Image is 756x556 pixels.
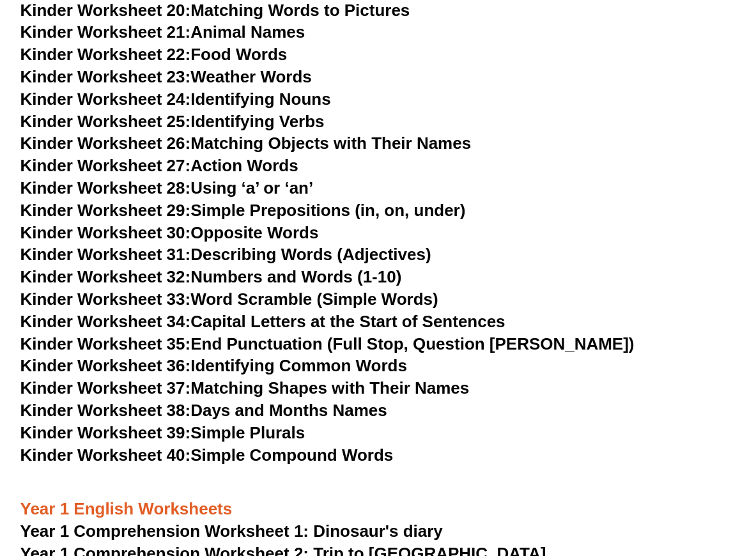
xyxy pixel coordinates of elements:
[20,1,410,20] a: Kinder Worksheet 20:Matching Words to Pictures
[20,178,314,197] a: Kinder Worksheet 28:Using ‘a’ or ‘an’
[20,245,191,264] span: Kinder Worksheet 31:
[20,201,191,220] span: Kinder Worksheet 29:
[20,334,191,353] span: Kinder Worksheet 35:
[20,378,191,398] span: Kinder Worksheet 37:
[20,267,191,286] span: Kinder Worksheet 32:
[20,134,191,153] span: Kinder Worksheet 26:
[20,89,331,109] a: Kinder Worksheet 24:Identifying Nouns
[20,312,505,331] a: Kinder Worksheet 34:Capital Letters at the Start of Sentences
[20,401,191,420] span: Kinder Worksheet 38:
[20,401,387,420] a: Kinder Worksheet 38:Days and Months Names
[20,178,191,197] span: Kinder Worksheet 28:
[20,22,191,42] span: Kinder Worksheet 21:
[20,356,407,375] a: Kinder Worksheet 36:Identifying Common Words
[20,45,288,64] a: Kinder Worksheet 22:Food Words
[20,334,635,353] a: Kinder Worksheet 35:End Punctuation (Full Stop, Question [PERSON_NAME])
[20,498,736,520] h3: Year 1 English Worksheets
[20,267,402,286] a: Kinder Worksheet 32:Numbers and Words (1-10)
[20,423,305,442] a: Kinder Worksheet 39:Simple Plurals
[20,445,394,465] a: Kinder Worksheet 40:Simple Compound Words
[543,412,756,556] iframe: Chat Widget
[20,156,191,175] span: Kinder Worksheet 27:
[20,245,431,264] a: Kinder Worksheet 31:Describing Words (Adjectives)
[20,89,191,109] span: Kinder Worksheet 24:
[20,445,191,465] span: Kinder Worksheet 40:
[20,45,191,64] span: Kinder Worksheet 22:
[20,312,191,331] span: Kinder Worksheet 34:
[20,290,438,309] a: Kinder Worksheet 33:Word Scramble (Simple Words)
[20,22,305,42] a: Kinder Worksheet 21:Animal Names
[20,378,470,398] a: Kinder Worksheet 37:Matching Shapes with Their Names
[20,223,319,242] a: Kinder Worksheet 30:Opposite Words
[20,156,298,175] a: Kinder Worksheet 27:Action Words
[20,290,191,309] span: Kinder Worksheet 33:
[20,67,191,86] span: Kinder Worksheet 23:
[20,1,191,20] span: Kinder Worksheet 20:
[20,112,325,131] a: Kinder Worksheet 25:Identifying Verbs
[20,223,191,242] span: Kinder Worksheet 30:
[20,67,312,86] a: Kinder Worksheet 23:Weather Words
[20,112,191,131] span: Kinder Worksheet 25:
[20,201,466,220] a: Kinder Worksheet 29:Simple Prepositions (in, on, under)
[20,423,191,442] span: Kinder Worksheet 39:
[20,134,472,153] a: Kinder Worksheet 26:Matching Objects with Their Names
[20,521,443,541] a: Year 1 Comprehension Worksheet 1: Dinosaur's diary
[20,356,191,375] span: Kinder Worksheet 36:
